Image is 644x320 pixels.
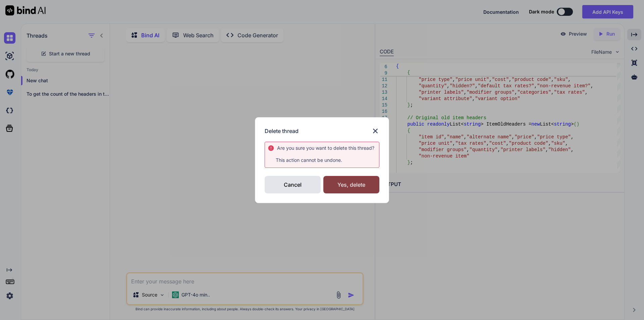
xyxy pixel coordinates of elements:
p: This action cannot be undone. [268,157,379,164]
div: Are you sure you want to delete this ? [277,145,374,151]
div: Cancel [265,176,321,193]
img: close [371,127,379,135]
div: Yes, delete [323,176,379,193]
h3: Delete thread [265,127,299,135]
span: thread [356,145,372,151]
